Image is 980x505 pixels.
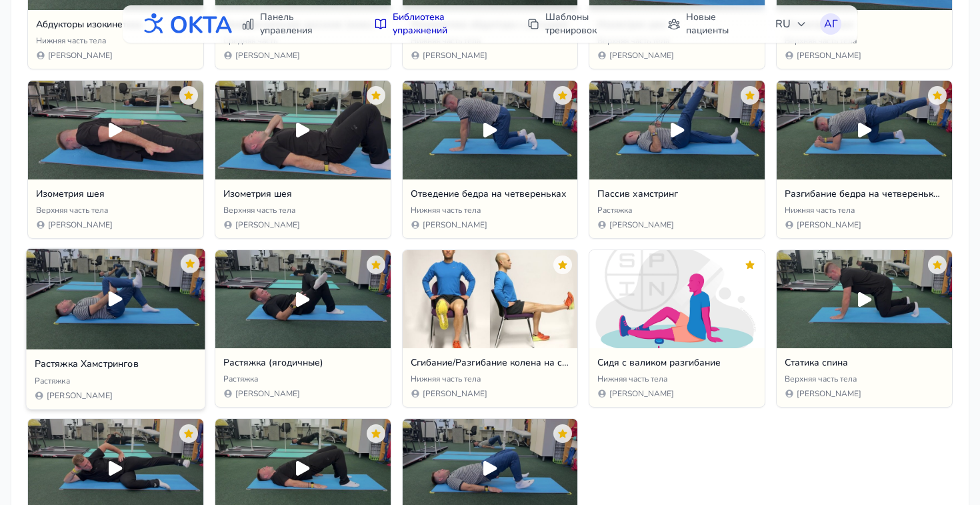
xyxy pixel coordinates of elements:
[589,250,765,349] img: Сидя с валиком разгибание
[223,205,295,215] span: Верхняя часть тела
[35,357,197,370] h3: Растяжка Хамстрингов
[411,205,481,215] span: Нижняя часть тела
[519,5,649,43] a: Шаблоны тренировок
[366,5,508,43] a: Библиотека упражнений
[785,356,944,370] h3: Статика спина
[785,205,855,215] span: Нижняя часть тела
[35,375,70,386] span: Растяжка
[423,388,487,399] span: [PERSON_NAME]
[47,390,113,400] span: [PERSON_NAME]
[223,356,383,370] h3: Растяжка (ягодичные)
[411,187,570,201] h3: Отведение бедра на четвереньках
[609,219,674,230] span: [PERSON_NAME]
[797,50,861,61] span: [PERSON_NAME]
[785,187,944,201] h3: Разгибание бедра на четвереньках
[403,250,578,349] img: Сгибание/Разгибание колена на стуле
[785,374,857,384] span: Верхняя часть тела
[233,5,355,43] a: Панель управления
[235,50,300,61] span: [PERSON_NAME]
[797,219,861,230] span: [PERSON_NAME]
[597,205,632,215] span: Растяжка
[609,50,674,61] span: [PERSON_NAME]
[36,187,195,201] h3: Изометрия шея
[767,11,815,37] button: RU
[820,13,841,35] button: АГ
[423,50,487,61] span: [PERSON_NAME]
[139,7,233,41] img: OKTA logo
[597,356,757,370] h3: Сидя с валиком разгибание
[423,219,487,230] span: [PERSON_NAME]
[597,187,757,201] h3: Пассив хамстринг
[411,374,481,384] span: Нижняя часть тела
[797,388,861,399] span: [PERSON_NAME]
[411,356,570,370] h3: Сгибание/Разгибание колена на стуле
[223,374,258,384] span: Растяжка
[235,388,300,399] span: [PERSON_NAME]
[659,5,768,43] a: Новые пациенты
[223,187,383,201] h3: Изометрия шея
[36,205,108,215] span: Верхняя часть тела
[609,388,674,399] span: [PERSON_NAME]
[48,219,113,230] span: [PERSON_NAME]
[775,16,807,32] span: RU
[48,50,113,61] span: [PERSON_NAME]
[235,219,300,230] span: [PERSON_NAME]
[597,374,667,384] span: Нижняя часть тела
